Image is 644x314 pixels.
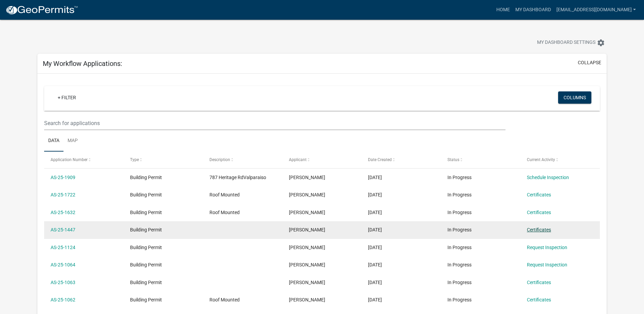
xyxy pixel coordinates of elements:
datatable-header-cell: Status [441,152,520,168]
a: Schedule Inspection [527,175,569,180]
span: In Progress [447,245,472,250]
span: Alan Gershkovich [289,280,325,285]
a: AS-25-1722 [51,192,75,197]
span: Alan Gershkovich [289,297,325,302]
span: Building Permit [130,262,162,267]
span: In Progress [447,297,472,302]
span: Date Created [368,157,392,162]
span: Status [447,157,459,162]
span: In Progress [447,175,472,180]
span: 09/08/2025 [368,192,382,197]
span: Type [130,157,139,162]
a: Certificates [527,210,551,215]
span: 09/30/2025 [368,175,382,180]
span: Building Permit [130,210,162,215]
span: 787 Heritage RdValparaiso [209,175,266,180]
a: AS-25-1064 [51,262,75,267]
a: Request Inspection [527,245,567,250]
span: In Progress [447,280,472,285]
a: Certificates [527,227,551,232]
a: Map [63,130,82,152]
datatable-header-cell: Description [203,152,282,168]
input: Search for applications [44,116,505,130]
span: Alan Gershkovich [289,192,325,197]
span: 06/26/2025 [368,245,382,250]
a: AS-25-1447 [51,227,75,232]
span: Building Permit [130,280,162,285]
h5: My Workflow Applications: [43,59,122,68]
datatable-header-cell: Application Number [44,152,124,168]
span: Roof Mounted [209,297,240,302]
span: Building Permit [130,192,162,197]
span: Building Permit [130,245,162,250]
span: 08/06/2025 [368,227,382,232]
a: AS-25-1632 [51,210,75,215]
span: Building Permit [130,227,162,232]
span: Description [209,157,230,162]
a: Home [494,3,513,16]
span: In Progress [447,210,472,215]
span: Alan Gershkovich [289,175,325,180]
span: 06/18/2025 [368,262,382,267]
span: In Progress [447,227,472,232]
button: collapse [578,59,601,66]
a: Certificates [527,192,551,197]
span: Applicant [289,157,307,162]
a: My Dashboard [513,3,554,16]
datatable-header-cell: Date Created [362,152,441,168]
i: settings [597,39,605,47]
span: 08/28/2025 [368,210,382,215]
a: Request Inspection [527,262,567,267]
datatable-header-cell: Type [124,152,203,168]
span: Alan Gershkovich [289,262,325,267]
a: Certificates [527,280,551,285]
datatable-header-cell: Applicant [282,152,362,168]
span: In Progress [447,262,472,267]
button: Columns [558,91,591,104]
span: Roof Mounted [209,192,240,197]
span: Building Permit [130,297,162,302]
a: AS-25-1909 [51,175,75,180]
span: Application Number [51,157,88,162]
span: Alan Gershkovich [289,210,325,215]
span: Alan Gershkovich [289,227,325,232]
a: AS-25-1124 [51,245,75,250]
span: In Progress [447,192,472,197]
datatable-header-cell: Current Activity [520,152,600,168]
span: Alan Gershkovich [289,245,325,250]
a: AS-25-1063 [51,280,75,285]
span: 06/10/2025 [368,297,382,302]
a: Certificates [527,297,551,302]
a: + Filter [52,91,81,104]
span: Current Activity [527,157,555,162]
span: 06/18/2025 [368,280,382,285]
a: Data [44,130,63,152]
span: My Dashboard Settings [537,39,595,47]
span: Roof Mounted [209,210,240,215]
a: AS-25-1062 [51,297,75,302]
span: Building Permit [130,175,162,180]
a: [EMAIL_ADDRESS][DOMAIN_NAME] [554,3,639,16]
button: My Dashboard Settingssettings [532,36,610,49]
